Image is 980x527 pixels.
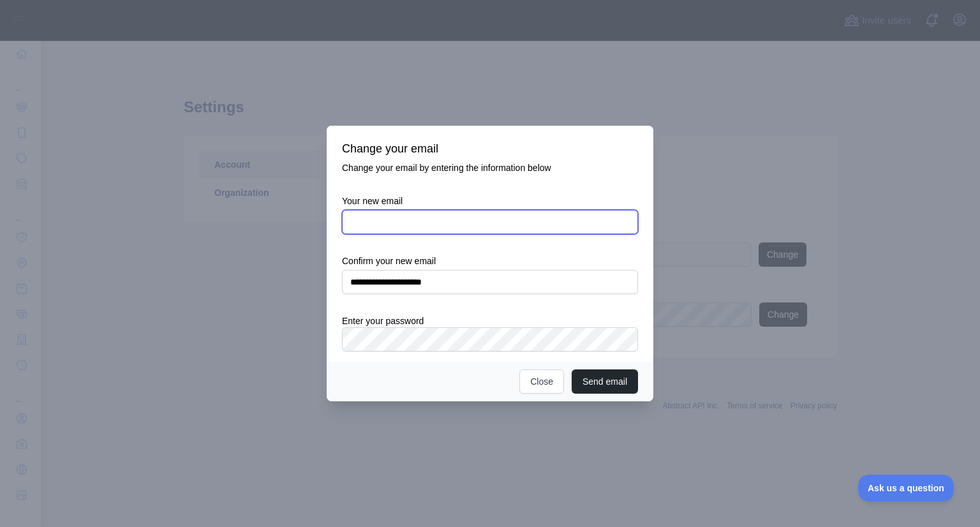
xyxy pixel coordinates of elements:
[342,161,638,174] p: Change your email by entering the information below
[572,369,638,394] button: Send email
[342,255,638,267] label: Confirm your new email
[342,315,638,327] label: Enter your password
[342,141,638,156] h3: Change your email
[858,475,954,501] iframe: Toggle Customer Support
[519,369,564,394] button: Close
[342,195,638,207] label: Your new email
